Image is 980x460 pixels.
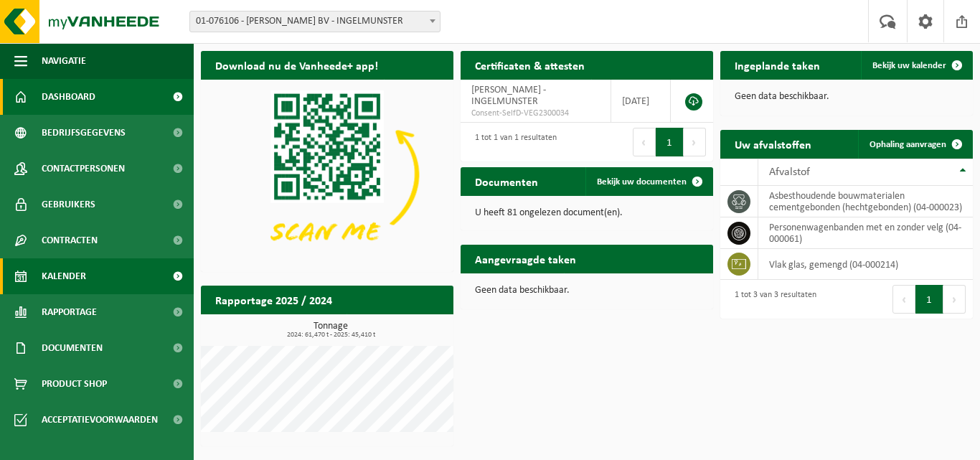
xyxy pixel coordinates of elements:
h2: Download nu de Vanheede+ app! [201,51,392,79]
span: 01-076106 - JONCKHEERE DIETER BV - INGELMUNSTER [190,11,440,32]
td: [DATE] [611,80,671,123]
span: Consent-SelfD-VEG2300034 [471,108,600,119]
button: 1 [915,285,943,314]
a: Ophaling aanvragen [858,130,971,159]
td: personenwagenbanden met en zonder velg (04-000061) [758,217,973,249]
span: Dashboard [42,79,95,115]
button: 1 [656,128,684,156]
button: Next [943,285,966,314]
span: Navigatie [42,43,86,79]
span: 01-076106 - JONCKHEERE DIETER BV - INGELMUNSTER [189,11,440,32]
p: Geen data beschikbaar. [475,286,699,296]
a: Bekijk rapportage [347,314,452,342]
h2: Certificaten & attesten [461,51,599,79]
p: Geen data beschikbaar. [735,92,958,102]
span: 2024: 61,470 t - 2025: 45,410 t [208,332,453,339]
span: Contactpersonen [42,151,125,187]
span: Contracten [42,222,98,258]
span: Documenten [42,330,103,366]
span: Gebruikers [42,187,95,222]
span: Kalender [42,258,86,294]
td: asbesthoudende bouwmaterialen cementgebonden (hechtgebonden) (04-000023) [758,186,973,217]
button: Previous [892,285,915,314]
a: Bekijk uw documenten [585,167,712,196]
span: Ophaling aanvragen [870,140,946,149]
span: Bekijk uw kalender [872,61,946,70]
h3: Tonnage [208,321,453,339]
a: Bekijk uw kalender [861,51,971,80]
span: Acceptatievoorwaarden [42,402,158,438]
span: [PERSON_NAME] - INGELMUNSTER [471,85,546,107]
h2: Aangevraagde taken [461,245,590,273]
button: Previous [633,128,656,156]
div: 1 tot 1 van 1 resultaten [468,126,557,158]
p: U heeft 81 ongelezen document(en). [475,208,699,218]
span: Rapportage [42,294,97,330]
div: 1 tot 3 van 3 resultaten [727,283,816,315]
h2: Uw afvalstoffen [720,130,826,158]
img: Download de VHEPlus App [201,80,453,269]
span: Product Shop [42,366,107,402]
span: Afvalstof [769,166,810,178]
h2: Rapportage 2025 / 2024 [201,286,347,314]
h2: Documenten [461,167,552,195]
span: Bedrijfsgegevens [42,115,126,151]
span: Bekijk uw documenten [597,177,687,187]
button: Next [684,128,706,156]
h2: Ingeplande taken [720,51,834,79]
td: vlak glas, gemengd (04-000214) [758,249,973,280]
